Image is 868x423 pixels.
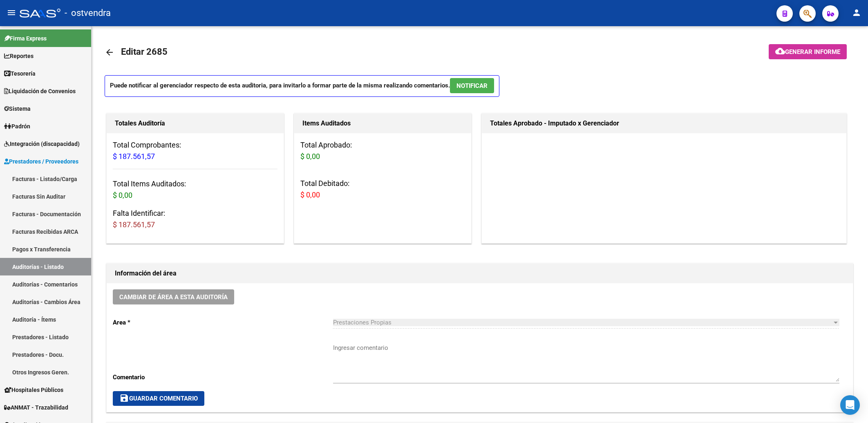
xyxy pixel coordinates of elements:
span: $ 187.561,57 [113,152,155,161]
span: Reportes [4,51,34,60]
button: Guardar Comentario [113,391,204,406]
button: Generar informe [769,44,847,59]
mat-icon: menu [7,8,16,18]
h3: Total Comprobantes: [113,139,277,162]
mat-icon: person [852,8,861,18]
span: Firma Express [4,34,47,43]
p: Area * [113,318,333,327]
span: $ 0,00 [113,191,132,199]
span: Editar 2685 [121,47,168,57]
span: $ 187.561,57 [113,220,155,229]
p: Comentario [113,373,333,382]
h3: Total Debitado: [300,178,465,201]
h1: Totales Auditoría [115,117,275,130]
span: Hospitales Públicos [4,385,63,394]
span: ANMAT - Trazabilidad [4,403,68,412]
h3: Falta Identificar: [113,208,277,231]
span: Padrón [4,122,30,131]
span: Cambiar de área a esta auditoría [119,293,228,301]
span: Guardar Comentario [119,395,198,402]
span: Sistema [4,104,31,113]
span: $ 0,00 [300,190,320,199]
mat-icon: cloud_download [775,46,785,56]
h1: Items Auditados [302,117,463,130]
button: NOTIFICAR [450,78,494,93]
mat-icon: save [119,393,129,403]
p: Puede notificar al gerenciador respecto de esta auditoria, para invitarlo a formar parte de la mi... [105,75,499,97]
span: NOTIFICAR [456,82,488,90]
h1: Información del área [115,267,845,280]
span: Liquidación de Convenios [4,87,76,96]
button: Cambiar de área a esta auditoría [113,289,234,304]
span: Generar informe [785,48,840,56]
span: Integración (discapacidad) [4,139,80,148]
div: Open Intercom Messenger [840,395,860,415]
h1: Totales Aprobado - Imputado x Gerenciador [490,117,838,130]
span: Tesorería [4,69,36,78]
span: $ 0,00 [300,152,320,161]
h3: Total Aprobado: [300,139,465,162]
span: Prestaciones Propias [333,319,391,326]
h3: Total Items Auditados: [113,178,277,201]
mat-icon: arrow_back [105,47,114,57]
span: - ostvendra [65,4,111,22]
span: Prestadores / Proveedores [4,157,78,166]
